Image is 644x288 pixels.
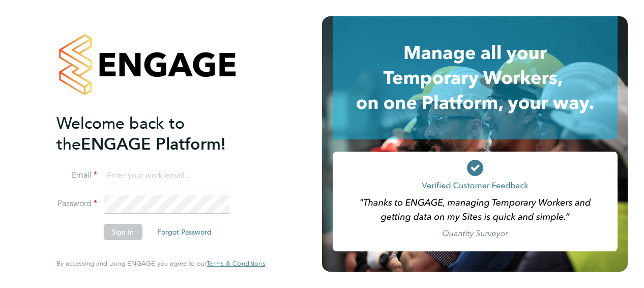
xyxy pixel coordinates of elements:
a: Terms & Conditions [207,260,265,268]
input: Enter your work email... [103,167,229,185]
button: Forgot Password [149,224,220,240]
button: Sign In [103,224,142,240]
span: Welcome back to the [56,113,185,154]
label: Email [56,170,97,181]
span: By accessing and using ENGAGE you agree to our [56,259,265,268]
span: Terms & Conditions [207,259,265,268]
h2: ENGAGE Platform! [56,113,255,155]
label: Password [56,198,97,209]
